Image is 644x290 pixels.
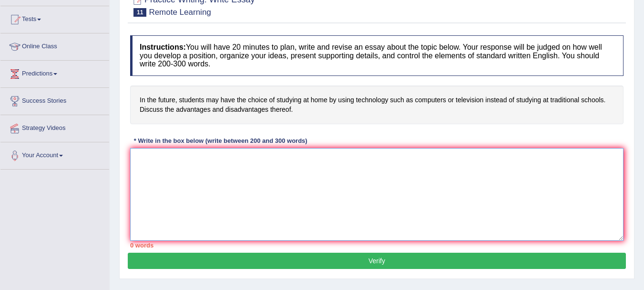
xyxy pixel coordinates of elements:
a: Success Stories [0,88,109,112]
span: 11 [133,8,146,17]
b: Instructions: [140,43,186,51]
a: Tests [0,6,109,30]
div: * Write in the box below (write between 200 and 300 words) [130,136,311,145]
div: 0 words [130,241,624,250]
a: Strategy Videos [0,115,109,139]
h4: In the future, students may have the choice of studying at home by using technology such as compu... [130,86,624,124]
h4: You will have 20 minutes to plan, write and revise an essay about the topic below. Your response ... [130,35,624,76]
small: Remote Learning [149,8,211,17]
button: Verify [128,253,626,269]
a: Predictions [0,61,109,85]
a: Online Class [0,33,109,57]
a: Your Account [0,142,109,166]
